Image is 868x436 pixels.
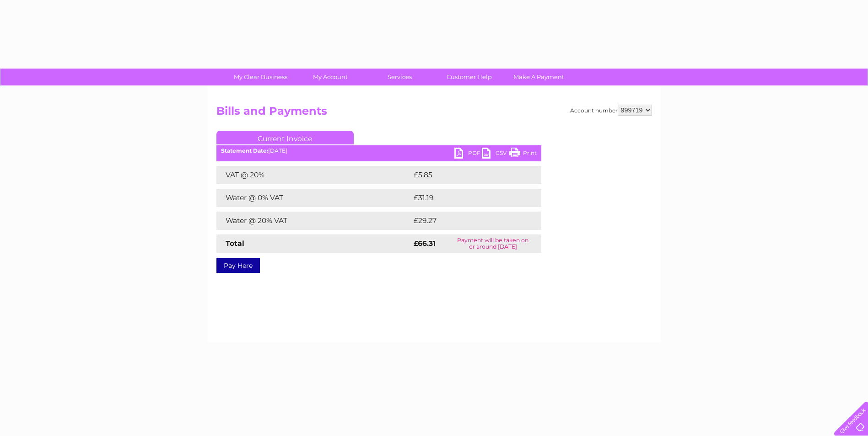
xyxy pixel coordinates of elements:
[292,69,368,85] a: My Account
[570,105,652,116] div: Account number
[216,212,411,230] td: Water @ 20% VAT
[414,239,436,248] strong: £66.31
[509,148,537,161] a: Print
[216,148,541,154] div: [DATE]
[216,131,354,144] a: Current Invoice
[216,166,411,184] td: VAT @ 20%
[216,105,652,122] h2: Bills and Payments
[431,69,507,85] a: Customer Help
[411,212,523,230] td: £29.27
[221,147,268,154] b: Statement Date:
[362,69,437,85] a: Services
[411,166,520,184] td: £5.85
[223,69,298,85] a: My Clear Business
[216,189,411,207] td: Water @ 0% VAT
[411,189,521,207] td: £31.19
[482,148,509,161] a: CSV
[454,148,482,161] a: PDF
[501,69,577,85] a: Make A Payment
[216,258,260,273] a: Pay Here
[226,239,244,248] strong: Total
[445,234,541,253] td: Payment will be taken on or around [DATE]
